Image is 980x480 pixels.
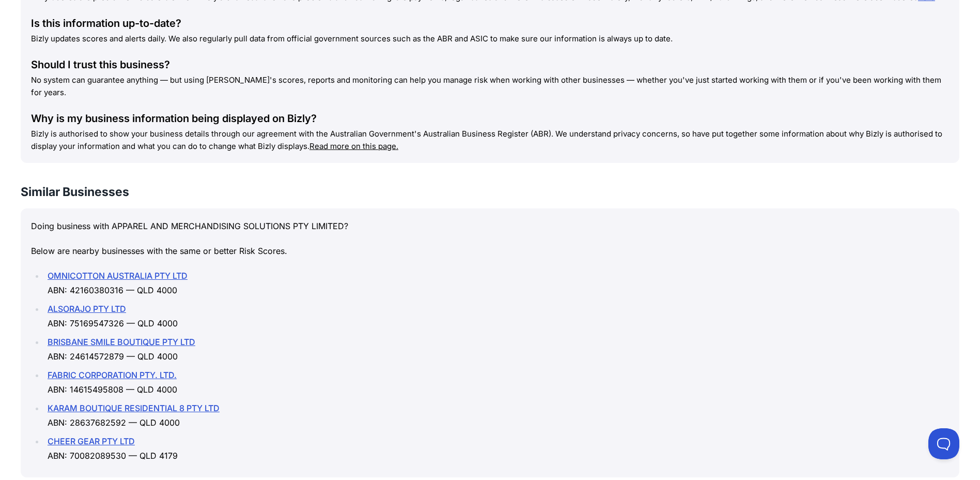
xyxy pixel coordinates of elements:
p: Bizly updates scores and alerts daily. We also regularly pull data from official government sourc... [31,33,949,45]
li: ABN: 75169547326 — QLD 4000 [44,302,949,331]
p: No system can guarantee anything — but using [PERSON_NAME]'s scores, reports and monitoring can h... [31,74,949,99]
a: FABRIC CORPORATION PTY. LTD. [48,370,177,380]
div: Should I trust this business? [31,57,949,72]
a: OMNICOTTON AUSTRALIA PTY LTD [48,271,188,281]
li: ABN: 14615495808 — QLD 4000 [44,368,949,397]
p: Doing business with APPAREL AND MERCHANDISING SOLUTIONS PTY LIMITED? [31,219,949,233]
div: Why is my business information being displayed on Bizly? [31,111,949,126]
li: ABN: 24614572879 — QLD 4000 [44,335,949,364]
p: Bizly is authorised to show your business details through our agreement with the Australian Gover... [31,128,949,153]
div: Is this information up-to-date? [31,16,949,31]
p: Below are nearby businesses with the same or better Risk Scores. [31,244,949,258]
li: ABN: 28637682592 — QLD 4000 [44,401,949,430]
li: ABN: 42160380316 — QLD 4000 [44,268,949,297]
a: Read more on this page. [309,141,398,151]
a: CHEER GEAR PTY LTD [48,436,135,446]
a: ALSORAJO PTY LTD [48,304,126,314]
iframe: Toggle Customer Support [928,428,959,459]
h3: Similar Businesses [21,184,959,200]
a: BRISBANE SMILE BOUTIQUE PTY LTD [48,337,195,347]
a: KARAM BOUTIQUE RESIDENTIAL 8 PTY LTD [48,403,220,413]
li: ABN: 70082089530 — QLD 4179 [44,434,949,463]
